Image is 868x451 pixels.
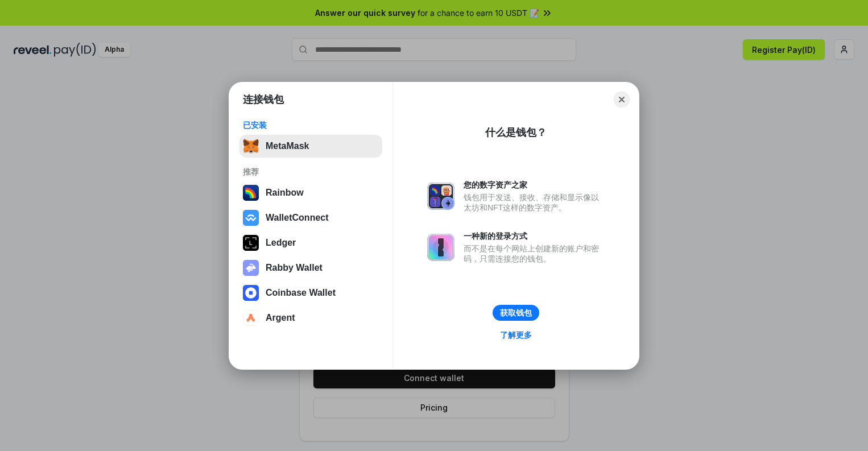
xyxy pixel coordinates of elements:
div: 钱包用于发送、接收、存储和显示像以太坊和NFT这样的数字资产。 [464,192,605,213]
button: MetaMask [239,135,382,158]
button: Rabby Wallet [239,256,382,279]
img: svg+xml,%3Csvg%20xmlns%3D%22http%3A%2F%2Fwww.w3.org%2F2000%2Fsvg%22%20fill%3D%22none%22%20viewBox... [243,260,259,276]
a: 了解更多 [493,328,539,342]
button: Ledger [239,231,382,254]
img: svg+xml,%3Csvg%20width%3D%22120%22%20height%3D%22120%22%20viewBox%3D%220%200%20120%20120%22%20fil... [243,185,259,201]
div: 而不是在每个网站上创建新的账户和密码，只需连接您的钱包。 [464,243,605,264]
img: svg+xml,%3Csvg%20width%3D%2228%22%20height%3D%2228%22%20viewBox%3D%220%200%2028%2028%22%20fill%3D... [243,310,259,326]
div: MetaMask [266,141,309,151]
img: svg+xml,%3Csvg%20width%3D%2228%22%20height%3D%2228%22%20viewBox%3D%220%200%2028%2028%22%20fill%3D... [243,285,259,301]
button: 获取钱包 [493,305,539,321]
div: Rainbow [266,188,304,198]
div: 推荐 [243,167,379,177]
div: 了解更多 [500,330,532,340]
div: 一种新的登录方式 [464,231,605,241]
div: Rabby Wallet [266,263,323,273]
div: 已安装 [243,120,379,130]
div: WalletConnect [266,213,329,223]
div: Argent [266,313,295,323]
button: Rainbow [239,181,382,204]
h1: 连接钱包 [243,93,284,106]
div: Ledger [266,238,296,248]
button: WalletConnect [239,206,382,229]
button: Argent [239,307,382,329]
img: svg+xml,%3Csvg%20fill%3D%22none%22%20height%3D%2233%22%20viewBox%3D%220%200%2035%2033%22%20width%... [243,138,259,154]
img: svg+xml,%3Csvg%20width%3D%2228%22%20height%3D%2228%22%20viewBox%3D%220%200%2028%2028%22%20fill%3D... [243,210,259,226]
img: svg+xml,%3Csvg%20xmlns%3D%22http%3A%2F%2Fwww.w3.org%2F2000%2Fsvg%22%20fill%3D%22none%22%20viewBox... [427,183,454,210]
button: Coinbase Wallet [239,282,382,304]
img: svg+xml,%3Csvg%20xmlns%3D%22http%3A%2F%2Fwww.w3.org%2F2000%2Fsvg%22%20fill%3D%22none%22%20viewBox... [427,234,454,261]
div: 您的数字资产之家 [464,180,605,190]
div: Coinbase Wallet [266,288,336,298]
button: Close [614,92,630,107]
div: 什么是钱包？ [485,126,547,139]
div: 获取钱包 [500,308,532,318]
img: svg+xml,%3Csvg%20xmlns%3D%22http%3A%2F%2Fwww.w3.org%2F2000%2Fsvg%22%20width%3D%2228%22%20height%3... [243,235,259,251]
